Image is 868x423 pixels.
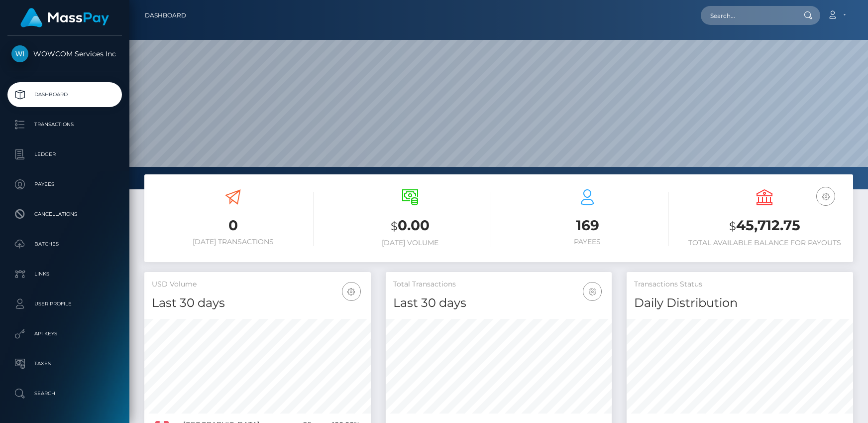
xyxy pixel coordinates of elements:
[329,216,491,236] h3: 0.00
[7,142,122,167] a: Ledger
[152,238,314,246] h6: [DATE] Transactions
[683,239,846,247] h6: Total Available Balance for Payouts
[683,216,846,236] h3: 45,712.75
[729,219,736,233] small: $
[7,232,122,257] a: Batches
[152,280,363,289] h5: USD Volume
[152,294,363,312] h4: Last 30 days
[329,239,491,247] h6: [DATE] Volume
[11,356,118,371] p: Taxes
[7,82,122,107] a: Dashboard
[634,280,846,289] h5: Transactions Status
[152,216,314,235] h3: 0
[7,202,122,227] a: Cancellations
[701,6,794,25] input: Search...
[506,238,668,246] h6: Payees
[7,381,122,406] a: Search
[11,87,118,102] p: Dashboard
[393,294,605,312] h4: Last 30 days
[7,172,122,197] a: Payees
[634,294,846,312] h4: Daily Distribution
[11,326,118,341] p: API Keys
[11,177,118,192] p: Payees
[7,351,122,376] a: Taxes
[7,262,122,286] a: Links
[20,8,109,27] img: MassPay Logo
[393,280,605,289] h5: Total Transactions
[11,147,118,162] p: Ledger
[391,219,398,233] small: $
[7,321,122,346] a: API Keys
[7,112,122,137] a: Transactions
[7,49,122,58] span: WOWCOM Services Inc
[11,237,118,252] p: Batches
[506,216,668,235] h3: 169
[7,291,122,316] a: User Profile
[11,296,118,311] p: User Profile
[11,386,118,401] p: Search
[145,5,186,26] a: Dashboard
[11,45,28,62] img: WOWCOM Services Inc
[11,117,118,132] p: Transactions
[11,207,118,222] p: Cancellations
[11,267,118,282] p: Links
